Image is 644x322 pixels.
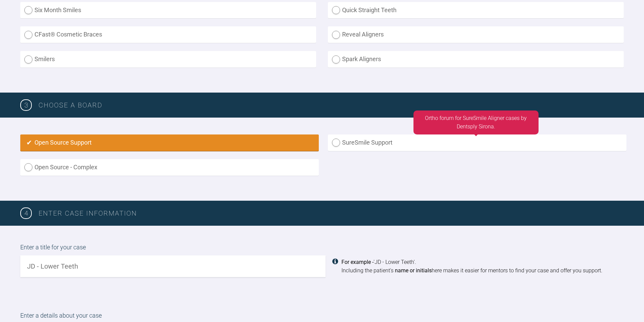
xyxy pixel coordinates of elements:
[20,159,319,176] label: Open Source - Complex
[328,2,624,19] label: Quick Straight Teeth
[20,207,32,219] span: 4
[413,110,539,134] div: Ortho forum for SureSmile Aligner cases by Dentsply Sirona.
[395,267,432,274] strong: name or initials
[341,259,374,265] strong: For example -
[39,100,624,110] h3: Choose a board
[20,243,624,256] label: Enter a title for your case
[20,134,319,151] label: Open Source Support
[20,99,32,111] span: 3
[328,134,626,151] label: SureSmile Support
[20,2,316,19] label: Six Month Smiles
[20,26,316,43] label: CFast® Cosmetic Braces
[341,258,624,275] div: 'JD - Lower Teeth'. Including the patient's here makes it easier for mentors to find your case an...
[20,255,326,277] input: JD - Lower Teeth
[39,208,624,219] h3: Enter case information
[328,26,624,43] label: Reveal Aligners
[20,51,316,68] label: Smilers
[328,51,624,68] label: Spark Aligners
